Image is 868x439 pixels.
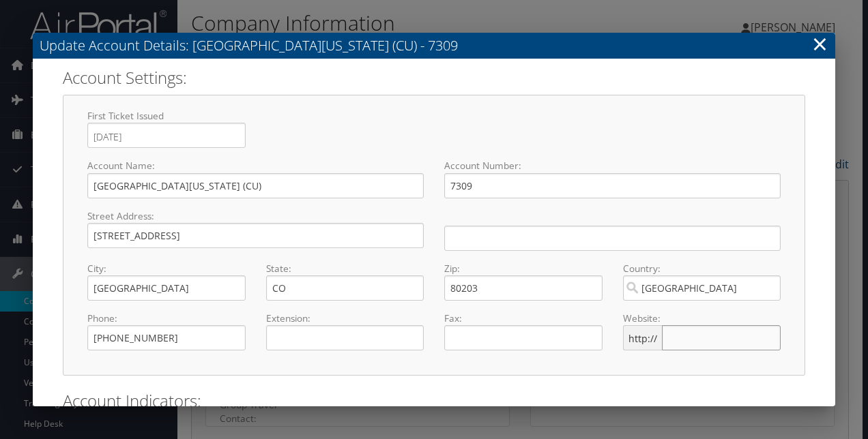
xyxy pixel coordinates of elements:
h2: Account Settings: [63,66,805,89]
label: Website: [623,312,781,325]
label: Street Address: [87,209,424,223]
span: http:// [623,325,663,350]
label: Phone: [87,312,246,325]
label: Extension: [266,312,424,325]
label: Account Number: [444,159,781,172]
label: Country: [623,262,781,275]
label: First Ticket Issued [87,109,246,123]
h2: Account Indicators: [63,389,805,412]
label: Account Name: [87,159,424,172]
h3: Update Account Details: [GEOGRAPHIC_DATA][US_STATE] (CU) - 7309 [33,33,835,59]
label: State: [266,262,424,275]
a: × [812,30,828,57]
label: Zip: [444,262,603,275]
input: YYYY-MM-DD [93,129,198,145]
label: City: [87,262,246,275]
label: Fax: [444,312,603,325]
